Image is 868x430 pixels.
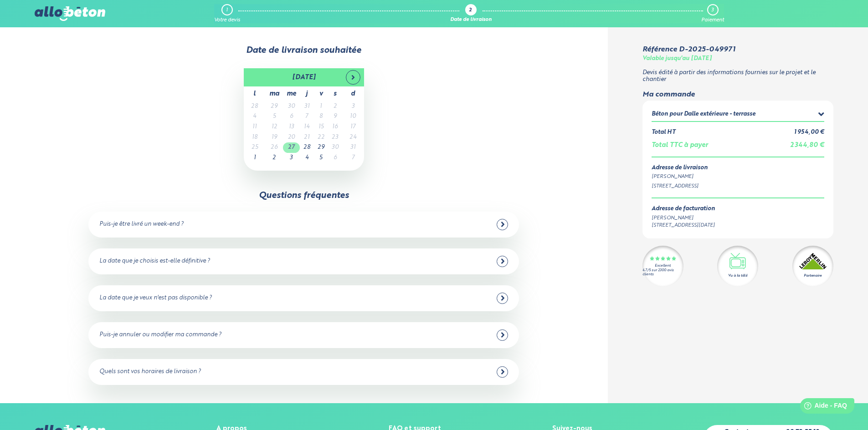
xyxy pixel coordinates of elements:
p: Devis édité à partir des informations fournies sur le projet et le chantier [642,70,833,83]
div: [PERSON_NAME] [652,173,824,181]
td: 30 [283,101,300,112]
div: Votre devis [214,17,240,23]
td: 9 [328,111,342,122]
td: 17 [342,122,364,132]
td: 3 [342,101,364,112]
td: 14 [300,122,314,132]
td: 12 [266,122,283,132]
div: 1 954,00 € [794,129,824,136]
div: 4.7/5 sur 2300 avis clients [642,268,683,277]
div: Béton pour Dalle extérieure - terrasse [652,111,755,118]
td: 8 [314,111,328,122]
div: 1 [226,7,228,13]
div: Total TTC à payer [652,142,708,149]
img: allobéton [35,6,105,21]
td: 2 [266,153,283,163]
td: 25 [244,142,266,153]
td: 18 [244,132,266,143]
th: [DATE] [266,68,342,86]
div: 2 [469,8,472,14]
td: 15 [314,122,328,132]
div: Paiement [701,17,724,23]
div: Total HT [652,129,675,136]
td: 4 [244,111,266,122]
td: 21 [300,132,314,143]
td: 19 [266,132,283,143]
div: Valable jusqu'au [DATE] [642,56,712,62]
td: 23 [328,132,342,143]
th: me [283,86,300,101]
span: 2 344,80 € [790,142,824,148]
div: Puis-je être livré un week-end ? [99,221,184,228]
td: 5 [266,111,283,122]
th: v [314,86,328,101]
td: 26 [266,142,283,153]
td: 30 [328,142,342,153]
summary: Béton pour Dalle extérieure - terrasse [652,110,824,121]
div: 3 [711,7,714,13]
div: Ma commande [642,91,833,99]
div: La date que je veux n'est pas disponible ? [99,295,212,302]
th: j [300,86,314,101]
div: Adresse de livraison [652,165,824,172]
td: 7 [342,153,364,163]
a: 1 Votre devis [214,4,240,23]
td: 28 [300,142,314,153]
div: Vu à la télé [728,273,747,278]
td: 6 [283,111,300,122]
td: 16 [328,122,342,132]
div: Date de livraison [450,17,492,23]
td: 31 [342,142,364,153]
div: Adresse de facturation [652,206,715,212]
td: 22 [314,132,328,143]
th: ma [266,86,283,101]
td: 31 [300,101,314,112]
a: 3 Paiement [701,4,724,23]
div: Référence D-2025-049971 [642,46,735,54]
div: Quels sont vos horaires de livraison ? [99,369,201,375]
div: Questions fréquentes [259,191,349,201]
div: Excellent [655,264,671,268]
td: 5 [314,153,328,163]
th: s [328,86,342,101]
td: 11 [244,122,266,132]
td: 13 [283,122,300,132]
td: 20 [283,132,300,143]
td: 1 [314,101,328,112]
td: 2 [328,101,342,112]
th: l [244,86,266,101]
div: [STREET_ADDRESS] [652,182,824,190]
div: Puis-je annuler ou modifier ma commande ? [99,332,221,339]
td: 1 [244,153,266,163]
td: 7 [300,111,314,122]
th: d [342,86,364,101]
td: 6 [328,153,342,163]
td: 3 [283,153,300,163]
div: [STREET_ADDRESS][DATE] [652,222,715,229]
td: 29 [314,142,328,153]
td: 27 [283,142,300,153]
div: Partenaire [804,273,822,278]
td: 29 [266,101,283,112]
div: [PERSON_NAME] [652,214,715,222]
td: 10 [342,111,364,122]
a: 2 Date de livraison [450,4,492,23]
td: 24 [342,132,364,143]
td: 28 [244,101,266,112]
td: 4 [300,153,314,163]
div: La date que je choisis est-elle définitive ? [99,258,210,265]
div: Date de livraison souhaitée [35,46,573,56]
iframe: Help widget launcher [787,395,858,420]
